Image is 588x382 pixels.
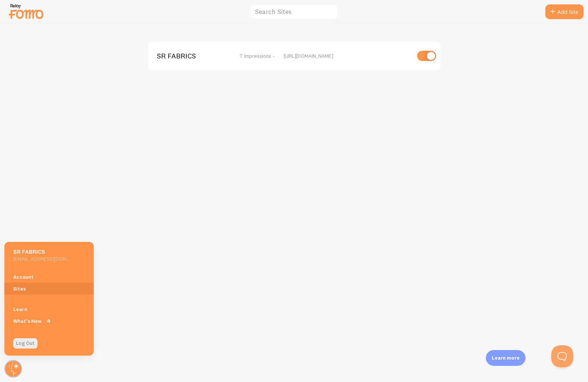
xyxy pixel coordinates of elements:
a: Learn [4,303,94,315]
span: 4 [45,317,52,325]
img: fomo-relay-logo-orange.svg [8,2,44,21]
iframe: Help Scout Beacon - Open [551,345,573,367]
a: What's New [4,315,94,327]
span: SR FABRICS [157,53,216,59]
a: Log Out [13,338,37,349]
a: Account [4,271,94,283]
span: 7 Impressions - [240,53,275,59]
a: Sites [4,283,94,294]
h5: [EMAIL_ADDRESS][DOMAIN_NAME] [13,256,70,262]
div: [URL][DOMAIN_NAME] [284,53,410,59]
div: Learn more [486,350,526,366]
h5: SR FABRICS [13,248,70,256]
p: Learn more [492,354,520,361]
